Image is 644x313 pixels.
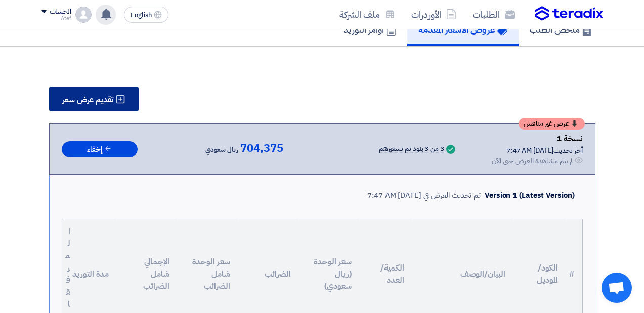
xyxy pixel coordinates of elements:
div: دردشة مفتوحة [602,273,632,303]
a: الطلبات [464,3,523,26]
div: تم تحديث العرض في [DATE] 7:47 AM [367,190,481,201]
h5: ملخص الطلب [530,24,592,35]
a: عروض الأسعار المقدمة [407,14,519,46]
div: لم يتم مشاهدة العرض حتى الآن [492,156,573,166]
span: تقديم عرض سعر [62,96,113,104]
div: نسخة 1 [492,132,583,145]
span: عرض غير منافس [524,120,569,127]
button: إخفاء [62,141,138,158]
div: Atef [41,16,71,21]
span: 704,375 [240,142,283,154]
div: 3 من 3 بنود تم تسعيرهم [379,145,444,153]
div: Version 1 (Latest Version) [485,190,574,201]
h5: عروض الأسعار المقدمة [418,24,507,35]
span: ريال سعودي [205,144,238,156]
div: أخر تحديث [DATE] 7:47 AM [492,145,583,156]
a: أوامر التوريد [332,14,407,46]
span: English [131,12,152,19]
a: ملف الشركة [331,3,403,26]
button: English [124,7,168,23]
img: profile_test.png [75,7,92,23]
h5: أوامر التوريد [344,24,396,35]
button: تقديم عرض سعر [49,87,139,111]
a: ملخص الطلب [519,14,603,46]
a: الأوردرات [403,3,464,26]
div: الحساب [50,8,71,16]
img: Teradix logo [535,6,603,21]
